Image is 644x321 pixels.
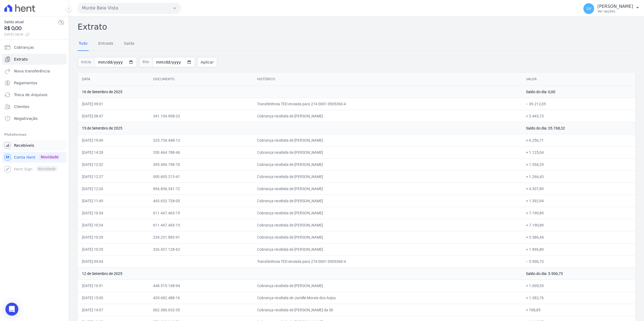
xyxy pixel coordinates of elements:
[78,195,149,207] td: [DATE] 11:45
[2,101,67,112] a: Clientes
[39,154,61,160] span: Novidade
[253,280,522,292] td: Cobrança recebida de [PERSON_NAME]
[4,42,64,175] nav: Sidebar
[253,255,522,267] td: Transferência TED enviada para 274 0001 0905360-4
[522,183,635,195] td: + 4.307,89
[253,158,522,170] td: Cobrança recebida de [PERSON_NAME]
[78,170,149,183] td: [DATE] 12:27
[522,292,635,304] td: + 1.382,76
[149,158,253,170] td: 395.496.798-70
[149,304,253,316] td: 062.386.632-35
[522,86,635,98] td: Saldo do dia: 0,00
[149,170,253,183] td: 000.605.213-41
[78,110,149,122] td: [DATE] 08:47
[253,231,522,243] td: Cobrança recebida de [PERSON_NAME]
[2,66,67,76] a: Nova transferência
[522,219,635,231] td: + 7.190,89
[522,110,635,122] td: + 3.443,73
[123,37,136,51] a: Saída
[149,110,253,122] td: 341.194.908-23
[253,219,522,231] td: Cobrança recebida de [PERSON_NAME]
[78,73,149,86] th: Data
[78,304,149,316] td: [DATE] 14:37
[2,140,67,151] a: Recebíveis
[522,231,635,243] td: + 3.586,44
[197,57,217,67] button: Aplicar
[522,207,635,219] td: + 7.190,89
[14,57,28,62] span: Extrato
[522,255,635,267] td: − 5.906,73
[78,280,149,292] td: [DATE] 16:51
[253,170,522,183] td: Cobrança recebida de [PERSON_NAME]
[522,98,635,110] td: − 39.212,05
[253,134,522,146] td: Cobrança recebida de [PERSON_NAME]
[253,146,522,158] td: Cobrança recebida de [PERSON_NAME]
[14,80,37,86] span: Pagamentos
[78,267,522,280] td: 12 de Setembro de 2025
[14,104,29,109] span: Clientes
[522,122,635,134] td: Saldo do dia: 35.768,32
[149,292,253,304] td: 435.682.488-16
[78,86,522,98] td: 16 de Setembro de 2025
[78,37,89,51] a: Tudo
[2,113,67,124] a: Negativação
[78,57,94,67] span: Início
[522,146,635,158] td: + 1.125,04
[4,32,58,37] span: [DATE] 08:28
[97,37,114,51] a: Entrada
[78,134,149,146] td: [DATE] 19:49
[78,146,149,158] td: [DATE] 14:28
[78,3,181,13] button: Munte Bela Vista
[522,158,635,170] td: + 1.554,29
[78,219,149,231] td: [DATE] 10:34
[78,231,149,243] td: [DATE] 10:29
[522,243,635,255] td: + 1.896,80
[14,116,38,121] span: Negativação
[597,9,633,13] p: Ver opções
[253,98,522,110] td: Transferência TED enviada para 274 0001 0905360-4
[78,21,635,33] h2: Extrato
[522,134,635,146] td: + 6.256,71
[597,4,633,9] p: [PERSON_NAME]
[253,183,522,195] td: Cobrança recebida de [PERSON_NAME]
[78,98,149,110] td: [DATE] 09:01
[149,243,253,255] td: 326.437.128-62
[14,92,47,97] span: Troca de Arquivos
[2,152,67,163] a: Conta Hent Novidade
[149,134,253,146] td: 325.734.448-13
[14,143,34,148] span: Recebíveis
[5,303,18,316] div: Open Intercom Messenger
[78,243,149,255] td: [DATE] 10:29
[2,78,67,88] a: Pagamentos
[522,304,635,316] td: + 768,85
[149,219,253,231] td: 611.447.465-15
[78,207,149,219] td: [DATE] 10:34
[253,73,522,86] th: Histórico
[4,19,58,25] span: Saldo atual
[253,304,522,316] td: Cobrança recebida de [PERSON_NAME] da Sil
[586,7,591,11] span: SV
[78,292,149,304] td: [DATE] 15:00
[579,1,644,16] button: SV [PERSON_NAME] Ver opções
[2,89,67,100] a: Troca de Arquivos
[149,183,253,195] td: 894.836.341-72
[253,195,522,207] td: Cobrança recebida de [PERSON_NAME]
[78,122,522,134] td: 15 de Setembro de 2025
[2,54,67,65] a: Extrato
[14,68,50,74] span: Nova transferência
[149,146,253,158] td: 350.464.788-46
[139,57,153,67] span: Fim
[253,243,522,255] td: Cobrança recebida de [PERSON_NAME]
[14,155,35,160] span: Conta Hent
[4,131,64,138] div: Plataformas
[522,170,635,183] td: + 1.266,43
[149,207,253,219] td: 611.447.465-15
[149,73,253,86] th: Documento
[253,207,522,219] td: Cobrança recebida de [PERSON_NAME]
[2,42,67,53] a: Cobranças
[4,25,58,32] span: R$ 0,00
[149,280,253,292] td: 448.515.168-94
[78,255,149,267] td: [DATE] 09:04
[149,195,253,207] td: 443.632.728-05
[78,158,149,170] td: [DATE] 12:32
